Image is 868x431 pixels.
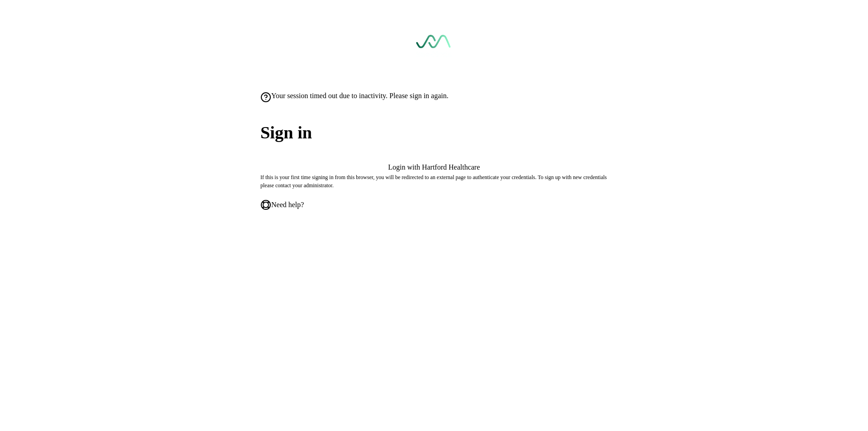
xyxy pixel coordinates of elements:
button: Login with Hartford Healthcare [260,163,608,171]
img: See-Mode Logo [416,35,452,57]
span: Sign in [260,120,608,146]
span: If this is your first time signing in from this browser, you will be redirected to an external pa... [260,174,607,189]
a: Need help? [260,199,304,210]
span: Your session timed out due to inactivity. Please sign in again. [271,92,448,100]
a: Go to sign in [416,35,452,57]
